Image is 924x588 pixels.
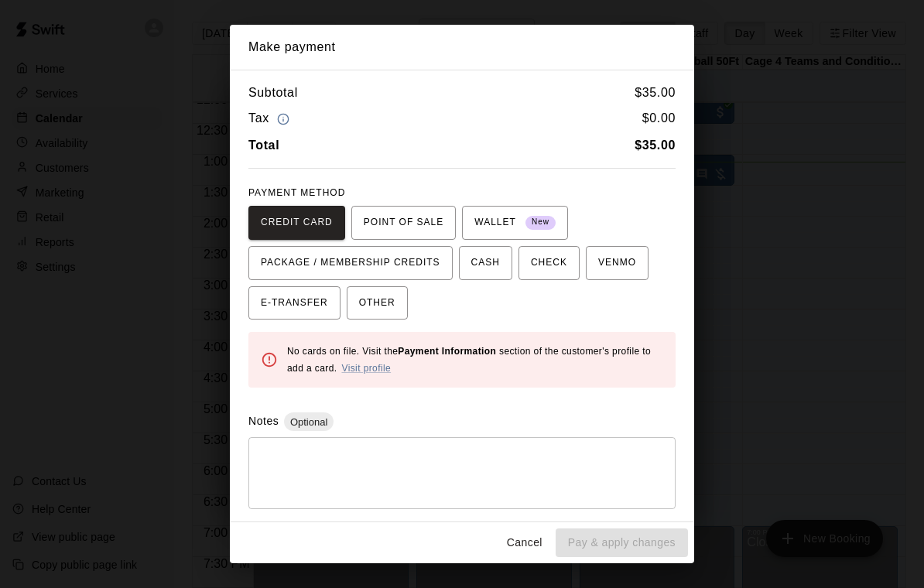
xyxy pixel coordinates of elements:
[261,251,440,275] span: PACKAGE / MEMBERSHIP CREDITS
[364,210,443,235] span: POINT OF SALE
[261,210,333,235] span: CREDIT CARD
[248,83,298,103] h6: Subtotal
[462,206,568,240] button: WALLET New
[586,246,649,280] button: VENMO
[248,206,345,240] button: CREDIT CARD
[341,363,391,374] a: Visit profile
[248,138,279,152] b: Total
[518,246,580,280] button: CHECK
[525,212,556,233] span: New
[398,346,496,357] b: Payment Information
[248,187,345,198] span: PAYMENT METHOD
[642,108,676,129] h6: $ 0.00
[531,251,567,275] span: CHECK
[248,415,279,427] label: Notes
[351,206,456,240] button: POINT OF SALE
[248,108,293,129] h6: Tax
[287,346,651,374] span: No cards on file. Visit the section of the customer's profile to add a card.
[284,416,334,428] span: Optional
[471,251,500,275] span: CASH
[459,246,512,280] button: CASH
[261,291,328,316] span: E-TRANSFER
[248,286,341,320] button: E-TRANSFER
[635,138,676,152] b: $ 35.00
[500,528,549,557] button: Cancel
[598,251,636,275] span: VENMO
[635,83,676,103] h6: $ 35.00
[359,291,395,316] span: OTHER
[248,246,453,280] button: PACKAGE / MEMBERSHIP CREDITS
[474,210,556,235] span: WALLET
[347,286,408,320] button: OTHER
[230,25,694,70] h2: Make payment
